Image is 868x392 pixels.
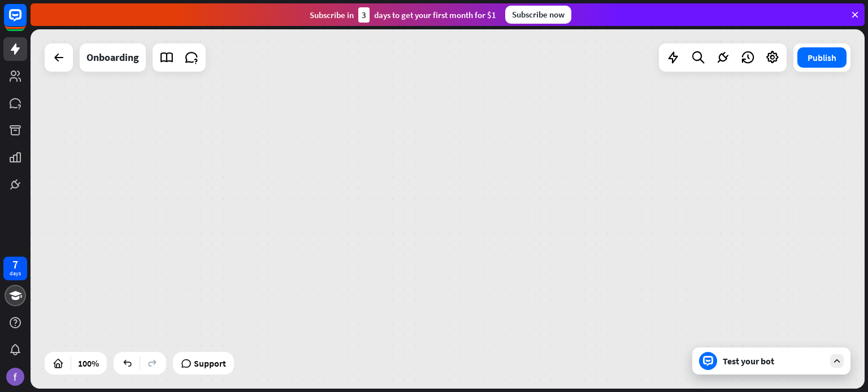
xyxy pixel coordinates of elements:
[310,7,496,23] div: Subscribe in days to get your first month for $1
[505,6,571,24] div: Subscribe now
[10,270,21,278] div: days
[12,259,18,270] div: 7
[358,7,370,23] div: 3
[3,257,27,280] a: 7 days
